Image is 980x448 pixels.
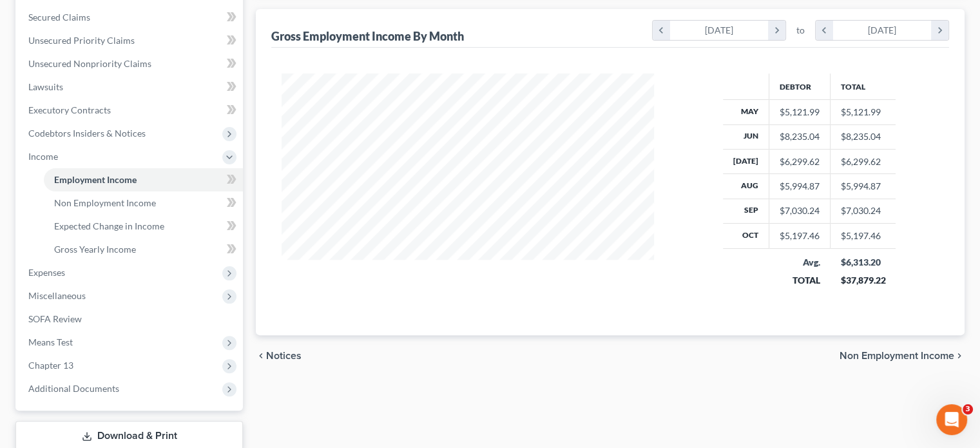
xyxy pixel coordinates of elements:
[44,238,243,261] a: Gross Yearly Income
[816,21,833,40] i: chevron_left
[18,29,243,52] a: Unsecured Priority Claims
[28,12,90,23] span: Secured Claims
[830,73,896,99] th: Total
[271,28,464,44] div: Gross Employment Income By Month
[830,100,896,124] td: $5,121.99
[723,124,769,149] th: Jun
[44,168,243,191] a: Employment Income
[840,274,885,287] div: $37,879.22
[723,199,769,223] th: Sep
[963,404,973,414] span: 3
[840,256,885,269] div: $6,313.20
[18,6,243,29] a: Secured Claims
[54,174,137,185] span: Employment Income
[653,21,670,40] i: chevron_left
[830,224,896,248] td: $5,197.46
[18,75,243,99] a: Lawsuits
[833,21,932,40] div: [DATE]
[54,220,164,231] span: Expected Change in Income
[723,100,769,124] th: May
[28,81,63,92] span: Lawsuits
[44,215,243,238] a: Expected Change in Income
[830,149,896,173] td: $6,299.62
[780,180,820,193] div: $5,994.87
[780,204,820,217] div: $7,030.24
[779,256,820,269] div: Avg.
[830,174,896,199] td: $5,994.87
[780,130,820,143] div: $8,235.04
[54,244,136,255] span: Gross Yearly Income
[723,174,769,199] th: Aug
[780,229,820,242] div: $5,197.46
[256,351,302,361] button: chevron_left Notices
[830,124,896,149] td: $8,235.04
[28,313,82,324] span: SOFA Review
[18,52,243,75] a: Unsecured Nonpriority Claims
[670,21,769,40] div: [DATE]
[768,21,785,40] i: chevron_right
[769,73,830,99] th: Debtor
[723,224,769,248] th: Oct
[28,290,86,301] span: Miscellaneous
[28,104,111,115] span: Executory Contracts
[779,274,820,287] div: TOTAL
[840,351,965,361] button: Non Employment Income chevron_right
[28,58,151,69] span: Unsecured Nonpriority Claims
[256,351,266,361] i: chevron_left
[28,360,73,371] span: Chapter 13
[28,128,146,139] span: Codebtors Insiders & Notices
[28,267,65,278] span: Expenses
[28,383,119,394] span: Additional Documents
[28,151,58,162] span: Income
[780,155,820,168] div: $6,299.62
[796,24,805,37] span: to
[840,351,954,361] span: Non Employment Income
[723,149,769,173] th: [DATE]
[936,404,967,435] iframe: Intercom live chat
[780,106,820,119] div: $5,121.99
[954,351,965,361] i: chevron_right
[54,197,156,208] span: Non Employment Income
[266,351,302,361] span: Notices
[931,21,948,40] i: chevron_right
[28,35,135,46] span: Unsecured Priority Claims
[18,307,243,331] a: SOFA Review
[830,199,896,223] td: $7,030.24
[18,99,243,122] a: Executory Contracts
[44,191,243,215] a: Non Employment Income
[28,336,73,347] span: Means Test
